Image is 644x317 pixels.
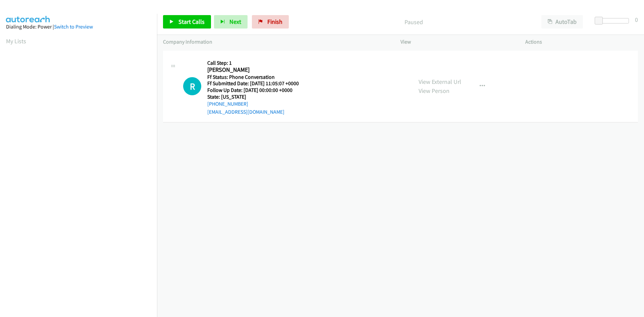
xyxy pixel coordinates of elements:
h5: Call Step: 1 [207,60,307,66]
span: Start Calls [178,18,205,25]
button: Next [214,15,248,29]
a: View External Url [419,78,461,86]
a: [EMAIL_ADDRESS][DOMAIN_NAME] [207,109,284,115]
div: Dialing Mode: Power | [6,23,151,31]
h5: Ff Status: Phone Conversation [207,74,307,81]
a: My Lists [6,37,26,45]
p: Paused [298,17,529,27]
h2: [PERSON_NAME] [207,66,307,74]
a: [PHONE_NUMBER] [207,101,248,107]
h5: State: [US_STATE] [207,94,307,100]
h1: R [183,77,201,95]
p: View [400,38,513,46]
div: The call is yet to be attempted [183,77,201,95]
a: View Person [419,87,449,95]
div: Delay between calls (in seconds) [598,18,629,23]
a: Start Calls [163,15,211,29]
p: Actions [525,38,638,46]
span: Finish [267,18,282,25]
a: Switch to Preview [54,23,93,30]
h5: Ff Submitted Date: [DATE] 11:05:07 +0000 [207,80,307,87]
a: Finish [252,15,289,29]
p: Company Information [163,38,388,46]
h5: Follow Up Date: [DATE] 00:00:00 +0000 [207,87,307,94]
button: AutoTab [541,15,583,29]
div: 0 [635,15,638,24]
span: Next [229,18,241,25]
